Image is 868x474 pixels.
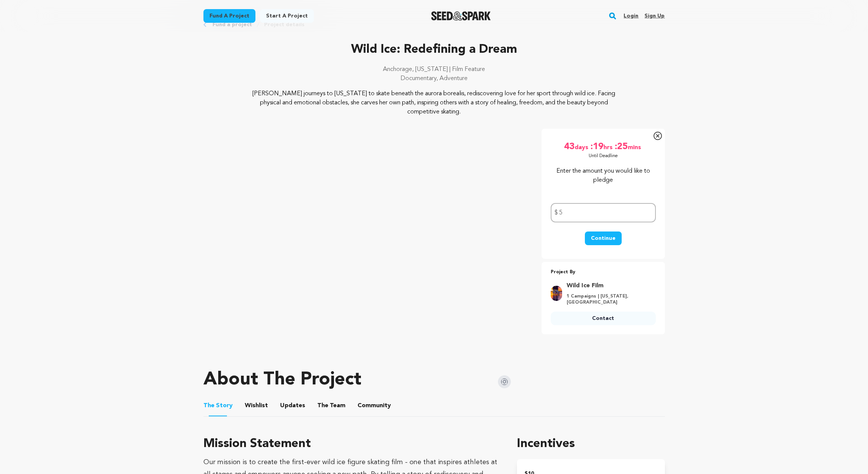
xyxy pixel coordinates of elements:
[245,401,268,410] span: Wishlist
[590,141,603,153] span: :19
[585,231,622,245] button: Continue
[280,401,305,410] span: Updates
[203,41,665,59] p: Wild Ice: Redefining a Dream
[203,9,255,23] a: Fund a project
[498,375,511,388] img: Seed&Spark Instagram Icon
[575,141,590,153] span: days
[203,435,499,453] h3: Mission Statement
[567,293,651,306] p: 1 Campaigns | [US_STATE], [GEOGRAPHIC_DATA]
[551,167,656,185] p: Enter the amount you would like to pledge
[260,9,314,23] a: Start a project
[203,65,665,74] p: Anchorage, [US_STATE] | Film Feature
[551,268,656,277] p: Project By
[249,89,619,117] p: [PERSON_NAME] journeys to [US_STATE] to skate beneath the aurora borealis, rediscovering love for...
[358,401,391,410] span: Community
[317,401,345,410] span: Team
[589,153,618,159] p: Until Deadline
[431,11,491,20] a: Seed&Spark Homepage
[564,141,575,153] span: 43
[203,401,214,410] span: The
[628,141,643,153] span: mins
[203,74,665,83] p: Documentary, Adventure
[317,401,328,410] span: The
[555,208,558,217] span: $
[551,286,562,301] img: e185fddf824c56ec.jpg
[644,10,665,22] a: Sign up
[624,10,638,22] a: Login
[431,11,491,20] img: Seed&Spark Logo Dark Mode
[203,401,233,410] span: Story
[567,281,651,290] a: Goto Wild Ice Film profile
[551,312,656,325] a: Contact
[517,435,665,453] h1: Incentives
[203,371,361,389] h1: About The Project
[614,141,628,153] span: :25
[603,141,614,153] span: hrs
